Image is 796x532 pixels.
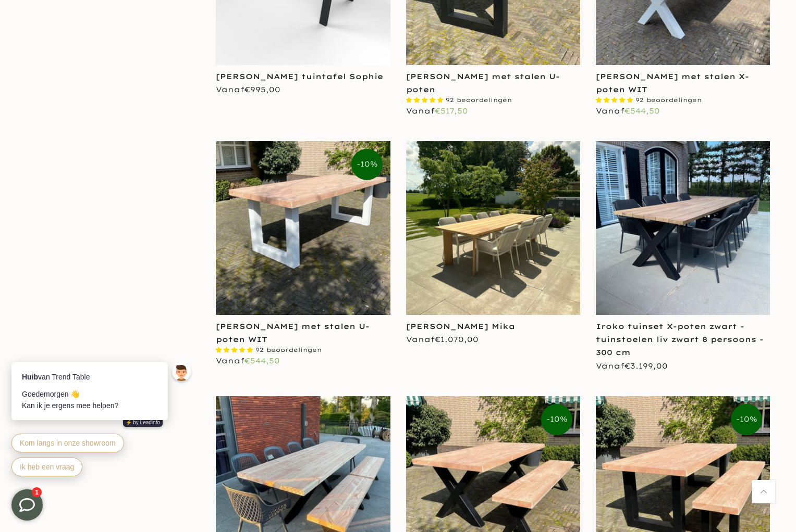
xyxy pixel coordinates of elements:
[406,96,446,104] span: 4.87 stars
[216,72,383,81] a: [PERSON_NAME] tuintafel Sophie
[596,106,660,116] span: Vanaf
[635,96,702,104] span: 92 beoordelingen
[752,480,775,503] a: Terug naar boven
[255,346,322,353] span: 92 beoordelingen
[624,106,660,116] span: €544,50
[216,356,280,365] span: Vanaf
[244,85,280,94] span: €995,00
[446,96,512,104] span: 92 beoordelingen
[244,356,280,365] span: €544,50
[406,322,515,331] a: [PERSON_NAME] Mika
[596,96,635,104] span: 4.87 stars
[406,106,468,116] span: Vanaf
[731,404,762,435] span: -10%
[216,322,370,344] a: [PERSON_NAME] met stalen U-poten WIT
[351,149,383,180] span: -10%
[216,346,255,353] span: 4.87 stars
[435,106,468,116] span: €517,50
[596,72,749,94] a: [PERSON_NAME] met stalen X-poten WIT
[1,310,204,489] iframe: bot-iframe
[406,335,479,344] span: Vanaf
[216,85,280,94] span: Vanaf
[1,479,53,531] iframe: toggle-frame
[541,404,572,435] span: -10%
[596,322,764,357] a: Iroko tuinset X-poten zwart - tuinstoelen liv zwart 8 persoons - 300 cm
[435,335,479,344] span: €1.070,00
[406,72,560,94] a: [PERSON_NAME] met stalen U-poten
[624,361,668,371] span: €3.199,00
[596,361,668,371] span: Vanaf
